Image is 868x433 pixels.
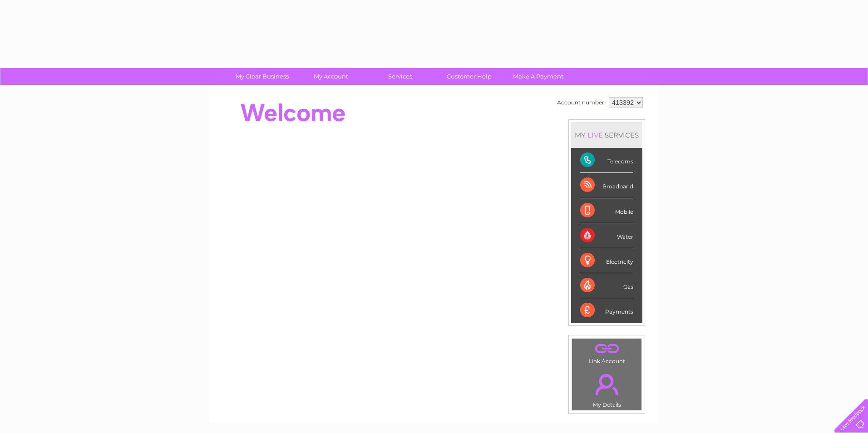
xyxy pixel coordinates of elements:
div: Electricity [580,248,633,273]
a: . [574,341,639,357]
td: Account number [555,95,607,110]
a: My Account [294,68,369,85]
div: MY SERVICES [571,122,642,148]
a: . [574,369,639,400]
div: Mobile [580,198,633,223]
td: My Details [572,366,642,411]
div: Payments [580,298,633,323]
a: Make A Payment [501,68,576,85]
div: Water [580,223,633,248]
div: Broadband [580,173,633,198]
a: Services [363,68,438,85]
td: Link Account [572,338,642,367]
a: My Clear Business [225,68,300,85]
div: LIVE [586,131,605,139]
div: Telecoms [580,148,633,173]
div: Gas [580,273,633,298]
a: Customer Help [432,68,507,85]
